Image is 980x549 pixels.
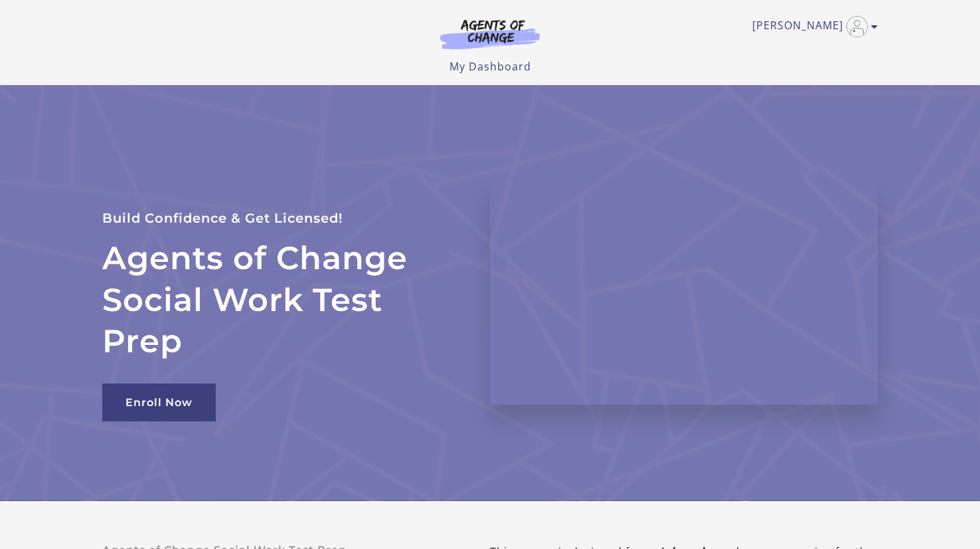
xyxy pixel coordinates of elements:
p: Build Confidence & Get Licensed! [102,207,458,229]
h2: Agents of Change Social Work Test Prep [102,237,458,362]
a: Enroll Now [102,384,216,421]
img: Agents of Change Logo [426,19,554,49]
a: Toggle menu [752,16,871,37]
a: My Dashboard [449,59,531,74]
